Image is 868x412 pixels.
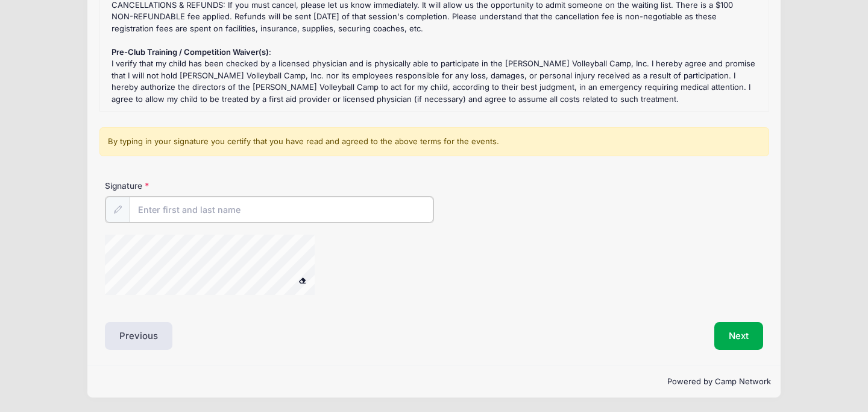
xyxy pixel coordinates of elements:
button: Previous [105,322,172,350]
strong: Pre-Club Training / Competition Waiver(s) [112,47,269,57]
label: Signature [105,180,269,192]
p: Powered by Camp Network [97,376,771,388]
button: Next [714,322,763,350]
input: Enter first and last name [130,197,433,223]
div: By typing in your signature you certify that you have read and agreed to the above terms for the ... [99,127,769,156]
